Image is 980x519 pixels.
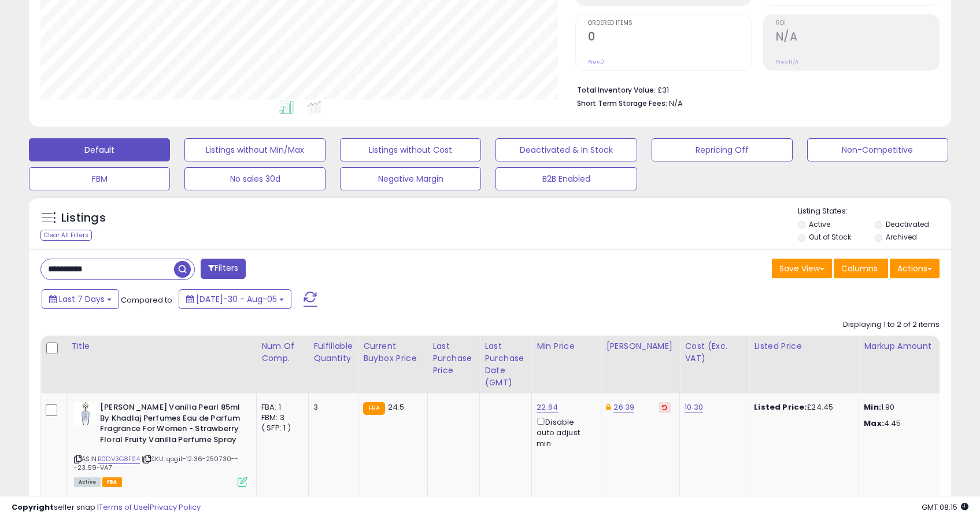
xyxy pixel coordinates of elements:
a: 10.30 [685,402,703,413]
span: Last 7 Days [59,293,105,305]
div: Clear All Filters [40,230,92,241]
label: Archived [886,232,917,242]
b: Short Term Storage Fees: [577,98,667,108]
button: Non-Competitive [807,138,948,161]
div: FBA: 1 [261,402,299,413]
button: Filters [201,259,246,279]
button: Repricing Off [652,138,793,161]
div: Displaying 1 to 2 of 2 items [843,319,940,330]
span: [DATE]-30 - Aug-05 [196,293,277,305]
a: Terms of Use [99,502,148,513]
li: £31 [577,82,931,96]
button: Columns [834,259,888,278]
button: Listings without Min/Max [184,138,326,161]
div: Disable auto adjust min [537,415,592,449]
div: Title [71,340,252,352]
p: 1.90 [864,402,960,413]
button: Default [29,138,170,161]
button: Actions [890,259,940,278]
img: 41u6F1U7emL._SL40_.jpg [74,402,97,425]
span: N/A [669,98,683,109]
button: No sales 30d [184,167,326,190]
button: Last 7 Days [42,289,119,309]
p: 4.45 [864,418,960,429]
a: 26.39 [613,402,634,413]
div: Cost (Exc. VAT) [685,340,744,365]
span: All listings currently available for purchase on Amazon [74,477,101,487]
div: Last Purchase Price [432,340,475,377]
span: ROI [776,20,939,27]
div: Listed Price [754,340,854,352]
b: Total Inventory Value: [577,85,656,95]
span: 24.5 [388,402,405,413]
h2: N/A [776,30,939,46]
label: Out of Stock [809,232,851,242]
div: Current Buybox Price [363,340,423,365]
button: [DATE]-30 - Aug-05 [179,289,291,309]
div: Markup Amount [864,340,964,352]
div: Num of Comp. [261,340,304,365]
small: Prev: 0 [588,58,604,65]
button: Negative Margin [340,167,481,190]
button: Save View [772,259,832,278]
strong: Max: [864,418,884,429]
div: ( SFP: 1 ) [261,423,299,433]
div: Min Price [537,340,596,352]
span: Ordered Items [588,20,751,27]
strong: Min: [864,402,881,413]
div: Last Purchase Date (GMT) [485,340,527,389]
b: [PERSON_NAME] Vanilla Pearl 85ml By Khadlaj Perfumes Eau de Parfum Fragrance For Women - Strawber... [100,402,241,448]
a: Privacy Policy [150,502,201,513]
strong: Copyright [12,502,54,513]
p: Listing States: [798,206,951,217]
span: FBA [102,477,122,487]
div: Fulfillable Quantity [313,340,353,365]
span: Columns [841,263,878,274]
a: B0DV3G8FS4 [98,454,140,464]
label: Active [809,219,830,229]
button: Listings without Cost [340,138,481,161]
span: Compared to: [121,295,174,305]
div: seller snap | | [12,502,201,513]
span: | SKU: qogit-12.36-250730---23.99-VA7 [74,454,239,472]
button: FBM [29,167,170,190]
h5: Listings [61,210,106,226]
button: Deactivated & In Stock [495,138,637,161]
div: £24.45 [754,402,850,413]
label: Deactivated [886,219,929,229]
span: 2025-08-13 08:15 GMT [922,502,968,513]
div: FBM: 3 [261,413,299,423]
small: Prev: N/A [776,58,798,65]
small: FBA [363,402,384,415]
div: 3 [313,402,349,413]
b: Listed Price: [754,402,807,413]
div: [PERSON_NAME] [606,340,675,352]
a: 22.64 [537,402,558,413]
button: B2B Enabled [495,167,637,190]
h2: 0 [588,30,751,46]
